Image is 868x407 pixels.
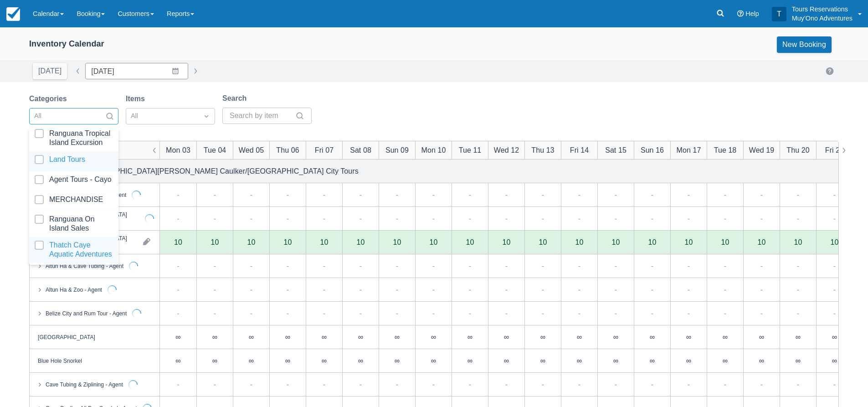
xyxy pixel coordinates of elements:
div: Thu 20 [786,144,809,155]
div: ∞ [196,349,233,373]
div: - [688,379,690,390]
div: - [287,308,289,319]
div: ∞ [723,357,728,364]
div: - [760,260,763,271]
div: 10 [196,231,233,254]
div: - [250,189,252,200]
div: 10 [575,238,584,246]
div: - [323,284,325,295]
div: ∞ [322,333,327,340]
div: 10 [670,231,707,254]
div: ∞ [467,357,473,364]
div: - [469,260,471,271]
div: - [177,284,179,295]
div: - [542,189,544,200]
div: 10 [306,231,342,254]
div: ∞ [832,333,837,340]
div: Tue 04 [204,144,226,155]
div: ∞ [780,325,816,349]
div: ∞ [358,333,363,340]
div: Sun 09 [385,144,409,155]
div: - [287,284,289,295]
div: - [360,379,362,390]
div: ∞ [743,349,780,373]
div: - [469,308,471,319]
div: ∞ [816,325,853,349]
div: - [542,379,544,390]
div: 10 [269,231,306,254]
div: - [250,213,252,224]
div: Mon 03 [166,144,190,155]
div: 10 [597,231,634,254]
div: - [542,260,544,271]
div: - [615,379,617,390]
div: - [651,308,653,319]
div: - [323,213,325,224]
div: - [615,260,617,271]
div: - [177,308,179,319]
div: Agent Tours - [GEOGRAPHIC_DATA][PERSON_NAME] Caulker/[GEOGRAPHIC_DATA] City Tours [35,165,359,176]
div: Wed 12 [494,144,519,155]
div: ∞ [816,349,853,373]
div: ∞ [175,333,180,340]
div: Cave Tubing & Ziplining - Agent [46,380,123,388]
div: - [688,189,690,200]
div: ∞ [577,333,582,340]
div: - [469,379,471,390]
div: - [833,379,836,390]
div: - [396,284,398,295]
div: 10 [233,231,269,254]
div: ∞ [670,325,707,349]
div: - [542,213,544,224]
div: - [505,213,508,224]
div: ∞ [431,333,436,340]
span: Help [745,10,759,17]
div: - [724,189,726,200]
div: 10 [430,238,438,246]
div: - [505,379,508,390]
div: Sun 16 [641,144,664,155]
div: ∞ [452,349,488,373]
div: ∞ [524,349,561,373]
div: ∞ [379,349,415,373]
div: 10 [174,238,182,246]
div: ∞ [196,325,233,349]
div: Tue 11 [459,144,482,155]
div: - [287,379,289,390]
div: - [615,213,617,224]
div: - [250,379,252,390]
div: - [724,284,726,295]
div: - [724,379,726,390]
div: ∞ [467,333,473,340]
label: Search [222,93,250,104]
div: ∞ [358,357,363,364]
div: ∞ [634,349,670,373]
div: ∞ [379,325,415,349]
div: ∞ [285,357,290,364]
div: Sat 08 [350,144,371,155]
div: - [760,213,763,224]
div: 10 [794,238,802,246]
div: ∞ [249,333,254,340]
div: - [833,189,836,200]
div: - [250,284,252,295]
div: ∞ [634,325,670,349]
div: - [214,189,216,200]
div: T [772,7,786,21]
div: - [214,213,216,224]
div: Fri 07 [315,144,334,155]
div: - [724,260,726,271]
div: ∞ [233,325,269,349]
div: - [578,308,580,319]
div: - [360,189,362,200]
p: Muy'Ono Adventures [792,14,853,23]
div: ∞ [160,325,196,349]
div: Wed 05 [239,144,264,155]
div: - [396,260,398,271]
div: Thu 13 [531,144,554,155]
div: ∞ [212,357,217,364]
span: Search [105,112,114,121]
div: ∞ [285,333,290,340]
div: ∞ [524,325,561,349]
div: ∞ [504,333,509,340]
